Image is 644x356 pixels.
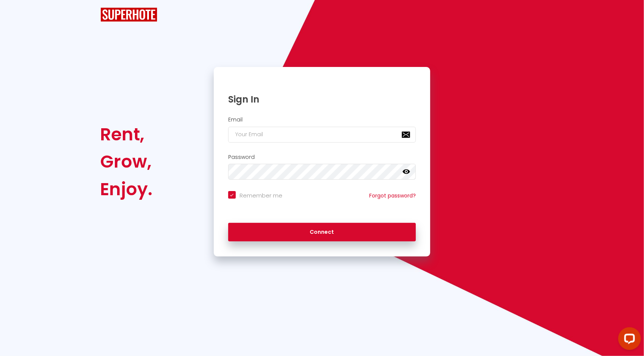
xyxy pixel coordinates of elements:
div: Rent, [100,121,153,148]
div: Grow, [100,148,153,175]
div: Enjoy. [100,176,153,203]
img: SuperHote logo [100,8,157,22]
a: Forgot password? [369,192,416,199]
h2: Email [228,117,416,123]
button: Connect [228,223,416,242]
input: Your Email [228,127,416,143]
h2: Password [228,154,416,160]
h1: Sign In [228,93,416,105]
iframe: LiveChat chat widget [612,324,644,356]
